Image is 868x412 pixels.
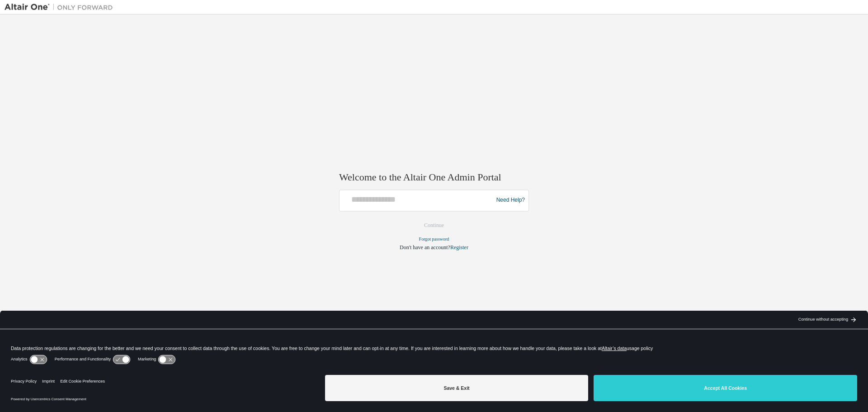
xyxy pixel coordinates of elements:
a: Register [450,244,468,251]
a: Forgot password [419,237,449,242]
span: Don't have an account? [400,244,450,251]
a: Need Help? [496,200,525,201]
h2: Welcome to the Altair One Admin Portal [339,171,529,184]
img: Altair One [5,3,118,12]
